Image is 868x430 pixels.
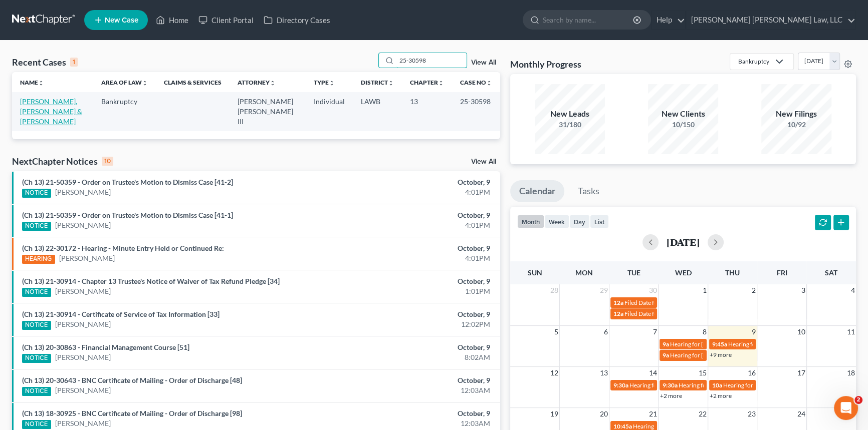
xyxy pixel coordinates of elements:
span: Hearing for [PERSON_NAME] [670,340,748,348]
div: 4:01PM [341,220,490,230]
a: [PERSON_NAME] [55,187,111,197]
h2: [DATE] [667,237,700,247]
span: 12 [549,367,559,379]
a: Attorneyunfold_more [238,79,276,86]
span: 9:30a [663,381,678,389]
span: 9:45a [712,340,727,348]
span: 9a [663,351,669,359]
a: Area of Lawunfold_more [101,79,148,86]
td: Bankruptcy [93,92,156,131]
span: 9 [751,326,757,338]
div: 12:03AM [341,385,490,395]
div: NOTICE [22,354,51,363]
div: NOTICE [22,387,51,396]
a: [PERSON_NAME] [55,385,111,395]
a: [PERSON_NAME] [55,319,111,329]
div: NOTICE [22,189,51,198]
span: New Case [105,17,138,24]
button: day [569,215,590,228]
span: 4 [850,284,856,296]
a: Districtunfold_more [361,79,394,86]
div: NextChapter Notices [12,155,113,167]
a: View All [471,158,496,165]
div: Recent Cases [12,56,78,68]
span: Hearing for [US_STATE] Safety Association of Timbermen - Self I [629,381,794,389]
span: 15 [698,367,708,379]
a: (Ch 13) 21-50359 - Order on Trustee's Motion to Dismiss Case [41-2] [22,178,233,186]
span: 9a [663,340,669,348]
span: 28 [549,284,559,296]
span: Filed Date for [PERSON_NAME] [624,299,708,306]
button: list [590,215,609,228]
div: October, 9 [341,342,490,352]
a: [PERSON_NAME] [59,253,115,263]
td: [PERSON_NAME] [PERSON_NAME] III [230,92,306,131]
span: 29 [599,284,609,296]
span: 11 [846,326,856,338]
input: Search by name... [543,11,634,29]
i: unfold_more [486,80,492,86]
a: +2 more [710,392,732,399]
span: Sat [825,268,837,277]
a: Tasks [569,180,608,202]
div: October, 9 [341,243,490,253]
button: month [517,215,544,228]
span: Wed [675,268,691,277]
span: 12a [613,310,623,317]
i: unfold_more [270,80,276,86]
div: 31/180 [535,120,605,130]
span: Hearing for [PERSON_NAME] [633,422,711,430]
div: October, 9 [341,177,490,187]
div: 12:02PM [341,319,490,329]
div: New Filings [761,108,831,120]
div: October, 9 [341,276,490,286]
span: 22 [698,408,708,420]
a: Directory Cases [259,11,335,29]
a: Case Nounfold_more [460,79,492,86]
div: October, 9 [341,408,490,418]
div: 10 [102,157,113,166]
span: 19 [549,408,559,420]
div: 4:01PM [341,253,490,263]
a: +2 more [660,392,682,399]
span: 20 [599,408,609,420]
th: Claims & Services [156,72,230,92]
span: Filed Date for [PERSON_NAME] [624,310,708,317]
i: unfold_more [38,80,44,86]
span: 10:45a [613,422,632,430]
span: 2 [751,284,757,296]
span: 8 [702,326,708,338]
a: Nameunfold_more [20,79,44,86]
span: 30 [648,284,658,296]
div: 1:01PM [341,286,490,296]
i: unfold_more [438,80,444,86]
span: 6 [603,326,609,338]
div: HEARING [22,255,55,264]
i: unfold_more [329,80,335,86]
a: Calendar [510,180,564,202]
a: View All [471,59,496,66]
span: 2 [854,396,862,404]
div: October, 9 [341,309,490,319]
td: 13 [402,92,452,131]
span: 21 [648,408,658,420]
a: (Ch 13) 21-50359 - Order on Trustee's Motion to Dismiss Case [41-1] [22,211,233,219]
h3: Monthly Progress [510,58,581,70]
div: October, 9 [341,210,490,220]
a: (Ch 13) 20-30643 - BNC Certificate of Mailing - Order of Discharge [48] [22,376,242,384]
span: Hearing for [PERSON_NAME] [728,340,806,348]
span: 23 [747,408,757,420]
div: 10/92 [761,120,831,130]
span: 5 [553,326,559,338]
span: 12a [613,299,623,306]
span: Hearing for [US_STATE] Safety Association of Timbermen - Self I [679,381,843,389]
div: NOTICE [22,321,51,330]
div: 1 [70,58,78,67]
span: 13 [599,367,609,379]
span: Tue [627,268,640,277]
a: Client Portal [193,11,259,29]
span: 16 [747,367,757,379]
i: unfold_more [142,80,148,86]
div: New Leads [535,108,605,120]
a: (Ch 13) 21-30914 - Chapter 13 Trustee's Notice of Waiver of Tax Refund Pledge [34] [22,277,280,285]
